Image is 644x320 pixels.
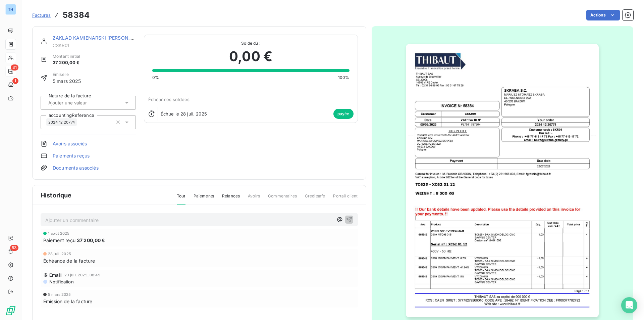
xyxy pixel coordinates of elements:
[41,191,72,200] span: Historique
[53,165,99,171] a: Documents associés
[11,64,18,71] span: 31
[48,252,71,256] span: 28 juil. 2025
[53,53,80,59] span: Montant initial
[222,193,240,204] span: Relances
[64,273,100,277] span: 23 juil. 2025, 08:49
[43,257,95,264] span: Échéance de la facture
[49,279,74,284] span: Notification
[229,46,272,66] span: 0,00 €
[32,12,51,18] a: Factures
[77,237,105,244] span: 37 200,00 €
[152,75,159,81] span: 0%
[268,193,297,204] span: Commentaires
[194,193,214,204] span: Paiements
[248,193,260,204] span: Avoirs
[48,100,115,106] input: Ajouter une valeur
[621,297,637,313] div: Open Intercom Messenger
[5,305,16,316] img: Logo LeanPay
[32,12,51,18] span: Factures
[53,35,147,41] a: ZAKLAD KAMIENARSKI [PERSON_NAME]
[333,109,354,119] span: payée
[406,44,599,317] img: invoice_thumbnail
[43,237,75,244] span: Paiement reçu
[53,140,87,147] a: Avoirs associés
[10,245,18,251] span: 53
[5,4,16,15] div: TH
[53,72,81,78] span: Émise le
[161,111,207,117] span: Échue le 28 juil. 2025
[5,66,16,77] a: 31
[63,9,90,21] h3: 58384
[152,40,350,46] span: Solde dû :
[333,193,358,204] span: Portail client
[43,298,92,305] span: Émission de la facture
[53,78,81,85] span: 5 mars 2025
[48,292,71,296] span: 5 mars 2025
[53,152,90,159] a: Paiements reçus
[5,79,16,90] a: 1
[49,272,62,278] span: Email
[586,10,620,20] button: Actions
[338,75,350,81] span: 100%
[53,43,136,48] span: CSKR01
[148,97,190,102] span: Échéances soldées
[305,193,325,204] span: Creditsafe
[48,120,75,124] span: 2024 12 20774
[53,59,80,66] span: 37 200,00 €
[177,193,185,205] span: Tout
[12,78,18,84] span: 1
[48,231,70,235] span: 1 août 2025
